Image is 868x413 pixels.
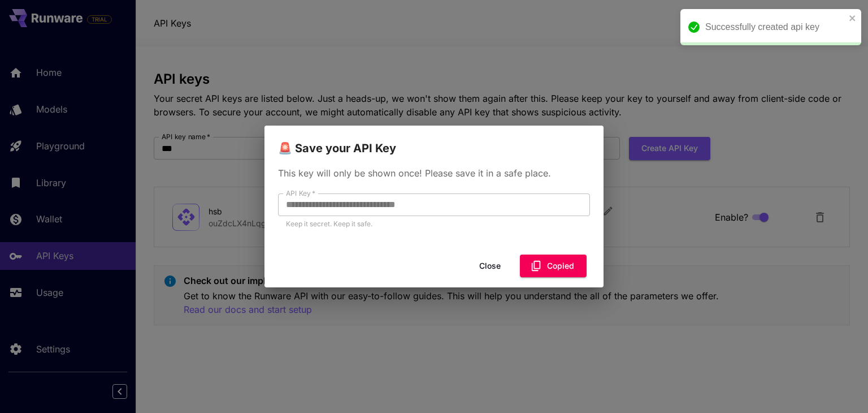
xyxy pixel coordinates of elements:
button: Close [465,255,515,278]
button: close [849,14,857,23]
h2: 🚨 Save your API Key [264,126,604,157]
button: Copied [520,255,587,278]
p: Keep it secret. Keep it safe. [286,218,582,230]
div: Successfully created api key [705,20,845,34]
p: This key will only be shown once! Please save it in a safe place. [278,166,590,180]
label: API Key [286,188,315,198]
